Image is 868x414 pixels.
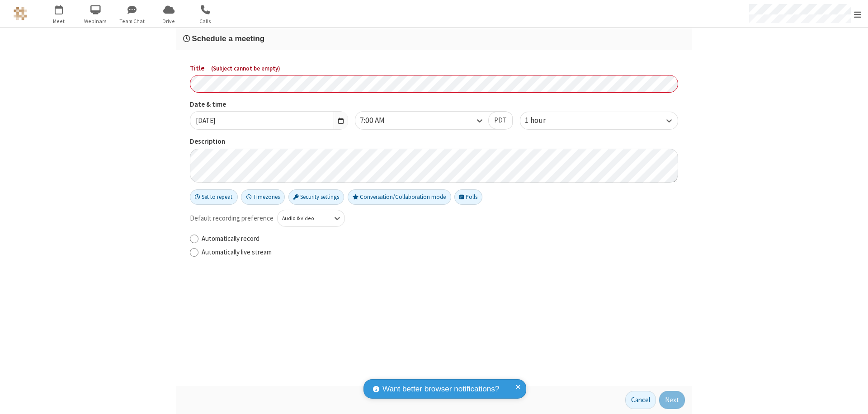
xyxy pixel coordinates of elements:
[625,391,656,409] button: Cancel
[190,136,678,147] label: Description
[202,247,678,258] label: Automatically live stream
[190,189,238,205] button: Set to repeat
[14,7,27,20] img: QA Selenium DO NOT DELETE OR CHANGE
[42,17,76,25] span: Meet
[348,189,451,205] button: Conversation/Collaboration mode
[202,234,678,244] label: Automatically record
[189,17,222,25] span: Calls
[288,189,344,205] button: Security settings
[190,63,678,74] label: Title
[152,17,186,25] span: Drive
[115,17,149,25] span: Team Chat
[659,391,685,409] button: Next
[382,383,499,395] span: Want better browser notifications?
[190,213,274,224] span: Default recording preference
[192,34,264,43] span: Schedule a meeting
[454,189,482,205] button: Polls
[79,17,113,25] span: Webinars
[282,214,325,222] div: Audio & video
[488,112,513,130] button: PDT
[211,65,280,72] span: ( Subject cannot be empty )
[190,99,348,110] label: Date & time
[525,115,561,127] div: 1 hour
[360,115,400,127] div: 7:00 AM
[241,189,285,205] button: Timezones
